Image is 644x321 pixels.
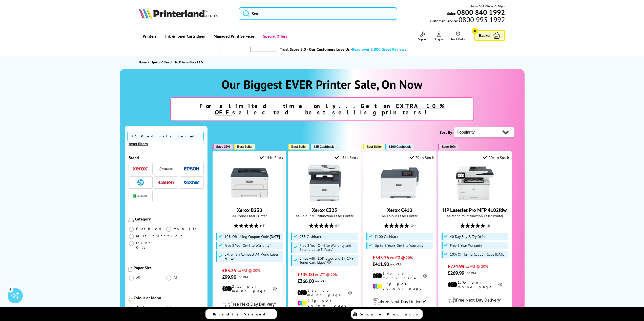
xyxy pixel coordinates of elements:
[390,262,401,266] span: inc VAT
[222,267,236,274] span: £83.25
[306,164,344,202] img: Xerox C325
[375,235,398,239] span: £100 Cashback
[133,167,148,170] img: Xerox
[387,207,412,213] a: Xerox C410
[456,198,494,203] a: HP LaserJet Pro MFP 4102fdw
[213,144,233,150] button: Save 36%
[260,155,283,160] div: 14 In Stock
[372,254,389,261] span: £343.25
[234,144,255,150] button: Best Seller
[209,30,258,43] a: Managed Print Services
[410,155,434,160] div: 39 In Stock
[125,77,520,92] h1: Our Biggest EVER Printer Sale, On Now
[465,264,488,269] span: ex VAT @ 20%
[335,155,359,160] div: 15 In Stock
[435,32,443,41] a: Log In
[297,278,314,284] span: £366.00
[134,265,204,270] div: Paper Size
[300,243,357,252] span: Free 3 Year On-Site Warranty and Extend up to 5 Years*
[450,243,482,248] span: Free 3 Year Warranty
[139,8,218,19] img: Printerland Logo
[160,30,209,43] a: Ink & Toner Cartridges
[372,261,389,267] span: £411.90
[471,4,505,9] span: Mon - Fri 9:00am - 5:30pm
[239,7,398,20] input: Sea
[441,213,509,218] span: A4 Mono Multifunction Laser Printer
[213,312,271,316] span: Recently Viewed
[237,145,253,149] span: Best Seller
[456,164,494,202] img: HP LaserJet Pro MFP 4102fdw
[351,309,423,319] a: Compare Products
[410,221,416,230] span: (24)
[222,284,277,293] li: 2.1p per mono page
[157,179,175,186] button: Canon
[310,144,336,150] button: £35 Cashback
[136,275,141,280] span: A3
[174,60,203,64] span: SALE Items- Save £££s
[312,207,337,213] a: Xerox C325
[152,60,169,65] span: Special Offers
[487,221,490,230] span: (2)
[139,60,148,65] a: Home
[216,145,230,149] span: Save 36%
[448,280,502,289] li: 1.9p per mono page
[450,235,486,239] span: 40 Day Buy & Try Offer
[184,181,199,184] img: Brother
[418,37,428,41] span: Support
[280,47,408,52] a: Trust Score 5.0 - Our Customers Love Us -Read over 8,000 Great Reviews!
[152,60,171,65] a: Special Offers
[258,30,291,43] a: Special Offers
[288,144,309,150] button: Best Seller
[139,8,232,20] a: Printerland Logo
[131,179,150,186] button: HP
[260,221,265,230] span: (48)
[224,252,282,260] span: Extremely Compact A4 Mono Laser Printer
[137,179,144,186] img: HP
[352,47,408,52] span: Read over 8,000 Great Reviews!
[366,145,382,149] span: Best Seller
[389,145,411,149] span: £100 Cashback
[418,32,428,41] a: Support
[237,275,248,279] span: inc VAT
[205,309,277,319] a: Recently Viewed
[443,207,507,213] a: HP LaserJet Pro MFP 4102fdw
[136,227,163,231] span: Flatbed
[129,297,132,302] img: Colour or Mono
[174,275,178,280] span: A4
[447,11,456,16] span: Sales:
[182,179,201,186] button: Brother
[291,145,307,149] span: Best Seller
[220,46,251,52] img: trustpilot rating
[385,144,413,150] button: £100 Cashback
[465,270,476,275] span: inc VAT
[448,270,464,276] span: £269.99
[381,164,419,202] img: Xerox C410
[251,47,277,52] img: trustpilot rating
[297,271,314,278] span: £305.00
[315,272,338,277] span: ex VAT @ 20%
[135,216,204,221] div: Category
[237,207,262,213] a: Xerox B230
[136,241,166,250] span: Print Only
[430,17,505,23] span: Customer Service:
[435,37,443,41] span: Log In
[290,213,359,218] span: A4 Colour Multifunction Laser Printer
[335,221,340,230] span: (84)
[442,145,455,149] span: Save 39%
[314,145,334,149] span: £35 Cashback
[450,252,505,256] span: 10% Off Using Coupon Code [DATE]
[158,167,174,171] img: Kyocera
[134,295,204,300] div: Colour or Mono
[157,165,175,172] button: Kyocera
[483,155,509,160] div: 99+ In Stock
[215,213,283,218] span: A4 Mono Laser Printer
[199,102,445,116] strong: For a limited time only...Get an selected best selling printers!
[136,305,157,310] span: Colour
[315,279,326,283] span: inc VAT
[129,267,132,272] img: Paper Size
[448,263,464,270] span: £224.99
[127,131,204,141] span: 73 Products Found
[182,165,201,172] button: Epson
[472,28,478,34] span: 0
[363,144,384,150] button: Best Seller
